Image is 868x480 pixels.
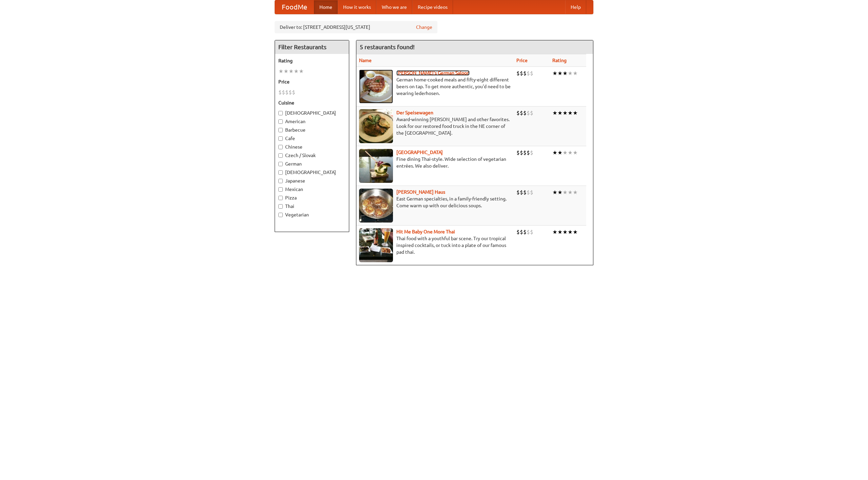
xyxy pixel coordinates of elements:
label: Czech / Slovak [278,152,346,159]
ng-pluralize: 5 restaurants found! [360,44,415,50]
li: ★ [563,189,568,196]
li: $ [520,149,523,156]
img: kohlhaus.jpg [359,189,393,223]
a: How it works [338,0,376,14]
li: $ [530,149,533,156]
input: Mexican [278,187,283,192]
p: East German specialties, in a family-friendly setting. Come warm up with our delicious soups. [359,195,511,209]
p: Fine dining Thai-style. Wide selection of vegetarian entrées. We also deliver. [359,156,511,169]
label: [DEMOGRAPHIC_DATA] [278,169,346,176]
li: $ [523,189,527,196]
input: American [278,119,283,124]
li: $ [527,228,530,236]
li: $ [516,149,520,156]
a: Rating [552,58,567,63]
p: German home-cooked meals and fifty-eight different beers on tap. To get more authentic, you'd nee... [359,76,511,97]
p: Award-winning [PERSON_NAME] and other favorites. Look for our restored food truck in the NE corne... [359,116,511,136]
li: ★ [568,149,573,156]
a: Home [314,0,338,14]
li: ★ [573,109,578,117]
li: ★ [552,70,557,77]
input: Vegetarian [278,213,283,217]
li: ★ [552,189,557,196]
li: $ [527,70,530,77]
a: [PERSON_NAME]'s German Saloon [396,70,470,76]
input: [DEMOGRAPHIC_DATA] [278,170,283,175]
li: $ [516,189,520,196]
li: $ [289,89,292,96]
label: Barbecue [278,127,346,133]
li: $ [285,89,289,96]
li: ★ [294,68,299,75]
li: $ [530,189,533,196]
li: ★ [563,109,568,117]
label: Cafe [278,135,346,142]
li: ★ [568,109,573,117]
b: [PERSON_NAME] Haus [396,189,445,195]
li: ★ [557,189,563,196]
li: ★ [552,228,557,236]
label: Japanese [278,177,346,184]
label: Pizza [278,194,346,201]
li: ★ [557,228,563,236]
a: Help [565,0,586,14]
li: $ [530,109,533,117]
input: German [278,162,283,166]
li: ★ [299,68,304,75]
li: ★ [573,189,578,196]
a: Der Speisewagen [396,110,433,115]
img: esthers.jpg [359,70,393,103]
li: ★ [573,149,578,156]
li: $ [527,109,530,117]
li: $ [516,70,520,77]
li: ★ [278,68,283,75]
li: ★ [552,149,557,156]
input: Japanese [278,179,283,183]
img: speisewagen.jpg [359,109,393,143]
a: Price [516,58,528,63]
li: ★ [289,68,294,75]
li: $ [278,89,282,96]
li: ★ [283,68,289,75]
li: ★ [552,109,557,117]
li: ★ [573,228,578,236]
li: ★ [568,70,573,77]
a: Who we are [376,0,412,14]
li: $ [520,189,523,196]
li: $ [520,70,523,77]
li: ★ [563,149,568,156]
li: $ [527,189,530,196]
h5: Rating [278,57,346,64]
a: [GEOGRAPHIC_DATA] [396,150,443,155]
h4: Filter Restaurants [275,40,349,54]
a: Hit Me Baby One More Thai [396,229,455,234]
a: FoodMe [275,0,314,14]
li: ★ [563,228,568,236]
label: Thai [278,203,346,210]
li: $ [527,149,530,156]
li: ★ [568,189,573,196]
li: ★ [563,70,568,77]
img: babythai.jpg [359,228,393,262]
img: satay.jpg [359,149,393,183]
li: $ [520,109,523,117]
li: $ [523,109,527,117]
a: Recipe videos [412,0,453,14]
label: American [278,118,346,125]
h5: Cuisine [278,99,346,106]
li: $ [520,228,523,236]
li: $ [523,228,527,236]
li: $ [530,228,533,236]
li: $ [530,70,533,77]
input: Cafe [278,136,283,141]
div: Deliver to: [STREET_ADDRESS][US_STATE] [275,21,437,33]
h5: Price [278,78,346,85]
input: Barbecue [278,128,283,132]
li: $ [282,89,285,96]
label: Chinese [278,143,346,150]
li: $ [523,149,527,156]
li: ★ [568,228,573,236]
input: Pizza [278,196,283,200]
li: $ [516,228,520,236]
li: ★ [557,109,563,117]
